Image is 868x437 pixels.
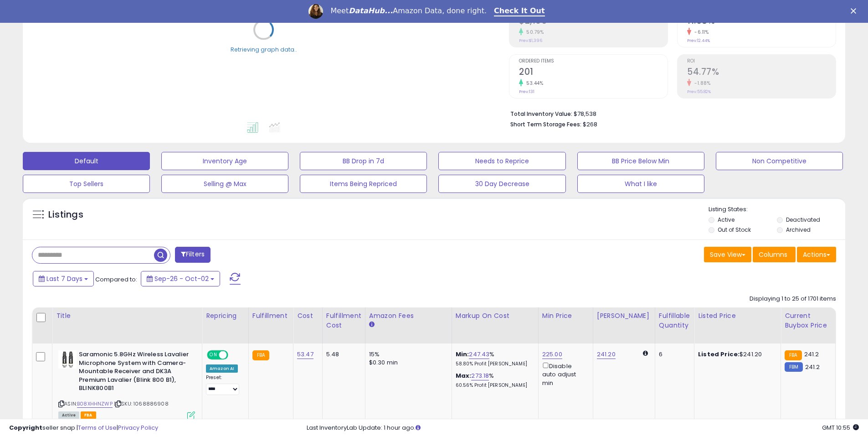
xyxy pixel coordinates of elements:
[510,120,581,128] b: Short Term Storage Fees:
[326,311,361,330] div: Fulfillment Cost
[785,362,802,372] small: FBM
[698,311,777,321] div: Listed Price
[9,423,42,432] strong: Copyright
[114,400,169,407] span: | SKU: 1068886908
[438,175,565,193] button: 30 Day Decrease
[452,307,538,343] th: The percentage added to the cost of goods (COGS) that forms the calculator for Min & Max prices.
[95,275,137,284] span: Compared to:
[687,67,836,79] h2: 54.77%
[456,350,469,359] b: Min:
[227,351,241,359] span: OFF
[753,247,796,262] button: Columns
[519,38,542,43] small: Prev: $1,396
[750,295,836,303] div: Displaying 1 to 25 of 1701 items
[456,371,472,380] b: Max:
[48,208,83,221] h5: Listings
[161,175,288,193] button: Selling @ Max
[523,80,543,87] small: 53.44%
[805,363,820,371] span: 241.2
[77,400,113,408] a: B08XHHNZWP
[79,350,190,395] b: Saramonic 5.8GHz Wireless Lavalier Microphone System with Camera-Mountable Receiver and DK3A Prem...
[471,371,489,380] a: 273.18
[206,364,238,373] div: Amazon AI
[659,350,687,359] div: 6
[691,29,709,36] small: -6.11%
[786,226,811,234] label: Archived
[718,226,751,234] label: Out of Stock
[78,423,117,432] a: Terms of Use
[469,350,489,359] a: 247.43
[687,89,711,94] small: Prev: 55.82%
[300,175,427,193] button: Items Being Repriced
[519,67,668,79] h2: 201
[175,247,211,263] button: Filters
[804,350,819,359] span: 241.2
[23,152,150,170] button: Default
[519,89,534,94] small: Prev: 131
[369,321,375,329] small: Amazon Fees.
[141,271,220,286] button: Sep-26 - Oct-02
[577,152,704,170] button: BB Price Below Min
[510,110,572,118] b: Total Inventory Value:
[542,311,589,321] div: Min Price
[786,216,820,224] label: Deactivated
[797,247,836,262] button: Actions
[308,4,323,19] img: Profile image for Georgie
[297,350,313,359] a: 53.47
[691,80,710,87] small: -1.88%
[659,311,690,330] div: Fulfillable Quantity
[206,375,241,395] div: Preset:
[456,350,531,367] div: %
[369,311,448,321] div: Amazon Fees
[698,350,740,359] b: Listed Price:
[46,274,82,283] span: Last 7 Days
[519,59,668,64] span: Ordered Items
[687,38,710,43] small: Prev: 12.44%
[716,152,843,170] button: Non Competitive
[326,350,358,359] div: 5.48
[698,350,774,359] div: $241.20
[307,424,859,432] div: Last InventoryLab Update: 1 hour ago.
[597,311,651,321] div: [PERSON_NAME]
[300,152,427,170] button: BB Drop in 7d
[438,152,565,170] button: Needs to Reprice
[456,372,531,389] div: %
[456,382,531,389] p: 60.56% Profit [PERSON_NAME]
[577,175,704,193] button: What I like
[785,311,832,330] div: Current Buybox Price
[369,350,445,359] div: 15%
[709,205,845,214] p: Listing States:
[759,250,787,259] span: Columns
[56,311,198,321] div: Title
[252,350,269,360] small: FBA
[252,311,289,321] div: Fulfillment
[9,424,158,432] div: seller snap | |
[494,6,545,16] a: Check It Out
[33,271,94,286] button: Last 7 Days
[597,350,616,359] a: 241.20
[208,351,219,359] span: ON
[704,247,751,262] button: Save View
[330,6,487,16] div: Meet Amazon Data, done right.
[369,359,445,367] div: $0.30 min
[23,175,150,193] button: Top Sellers
[118,423,158,432] a: Privacy Policy
[718,216,734,224] label: Active
[161,152,288,170] button: Inventory Age
[583,120,597,129] span: $268
[154,274,209,283] span: Sep-26 - Oct-02
[206,311,245,321] div: Repricing
[58,350,77,369] img: 41t1OPnX1JL._SL40_.jpg
[785,350,801,360] small: FBA
[231,45,297,53] div: Retrieving graph data..
[349,6,393,15] i: DataHub...
[851,8,860,14] div: Close
[297,311,318,321] div: Cost
[523,29,544,36] small: 50.79%
[510,108,829,119] li: $78,538
[456,311,534,321] div: Markup on Cost
[542,361,586,387] div: Disable auto adjust min
[822,423,859,432] span: 2025-10-10 10:55 GMT
[542,350,562,359] a: 225.00
[456,361,531,367] p: 58.80% Profit [PERSON_NAME]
